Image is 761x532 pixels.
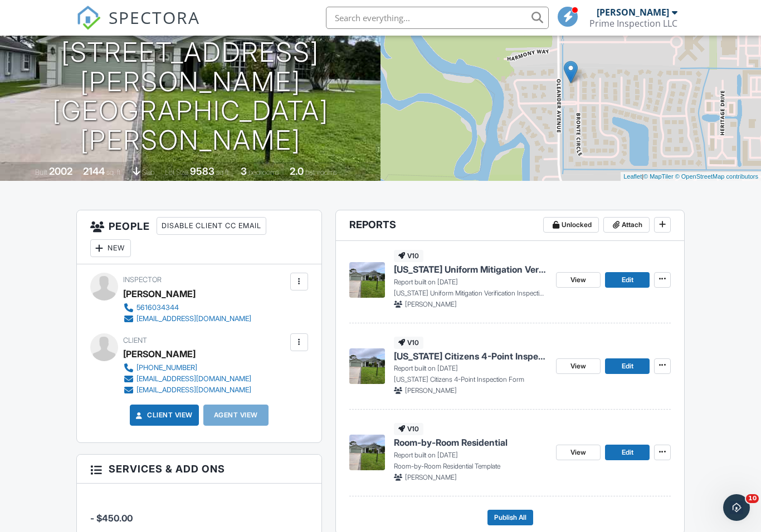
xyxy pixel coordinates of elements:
[76,15,200,38] a: SPECTORA
[77,210,321,264] h3: People
[623,173,642,180] a: Leaflet
[597,7,669,18] div: [PERSON_NAME]
[76,6,101,30] img: The Best Home Inspection Software - Spectora
[165,168,188,176] span: Lot Size
[123,302,251,313] a: 5616034344
[643,173,674,180] a: © MapTiler
[83,165,105,177] div: 2144
[290,165,304,177] div: 2.0
[326,7,549,29] input: Search everything...
[589,18,677,29] div: Prime Inspection LLC
[123,313,251,324] a: [EMAIL_ADDRESS][DOMAIN_NAME]
[49,165,72,177] div: 2002
[248,168,279,176] span: bedrooms
[134,410,193,421] a: Client View
[136,386,251,395] div: [EMAIL_ADDRESS][DOMAIN_NAME]
[35,168,47,176] span: Built
[123,336,147,344] span: Client
[77,455,321,484] h3: Services & Add ons
[90,513,133,524] span: - $450.00
[142,168,154,176] span: slab
[675,173,758,180] a: © OpenStreetMap contributors
[136,314,251,323] div: [EMAIL_ADDRESS][DOMAIN_NAME]
[123,346,196,362] div: [PERSON_NAME]
[746,494,759,503] span: 10
[723,494,750,521] iframe: Intercom live chat
[136,375,251,383] div: [EMAIL_ADDRESS][DOMAIN_NAME]
[305,168,337,176] span: bathrooms
[18,38,363,155] h1: [STREET_ADDRESS][PERSON_NAME] [GEOGRAPHIC_DATA][PERSON_NAME]
[241,165,247,177] div: 3
[621,172,761,181] div: |
[123,275,162,284] span: Inspector
[123,362,251,373] a: [PHONE_NUMBER]
[123,385,251,396] a: [EMAIL_ADDRESS][DOMAIN_NAME]
[123,373,251,385] a: [EMAIL_ADDRESS][DOMAIN_NAME]
[216,168,230,176] span: sq.ft.
[106,168,122,176] span: sq. ft.
[136,303,179,312] div: 5616034344
[136,363,197,372] div: [PHONE_NUMBER]
[109,6,200,29] span: SPECTORA
[190,165,214,177] div: 9583
[90,239,131,257] div: New
[157,217,266,235] div: Disable Client CC Email
[123,285,196,302] div: [PERSON_NAME]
